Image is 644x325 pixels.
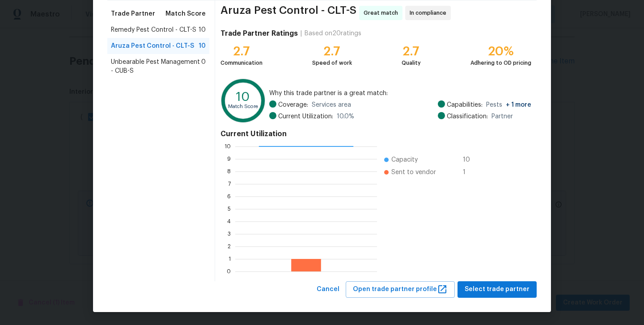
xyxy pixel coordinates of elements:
span: Why this trade partner is a great match: [269,89,531,98]
div: Adhering to OD pricing [470,58,531,67]
text: 1 [229,256,231,262]
div: | [298,29,305,38]
span: 10 [199,25,206,34]
span: Trade Partner [111,9,155,18]
text: 5 [228,206,231,212]
div: 2.7 [220,47,263,56]
span: Remedy Pest Control - CLT-S [111,25,196,34]
span: Open trade partner profile [353,284,448,295]
span: Services area [312,100,351,109]
text: 3 [228,231,231,237]
text: 6 [227,194,231,199]
span: Capacity [391,155,418,164]
span: Cancel [317,284,339,295]
span: 10 [463,155,477,164]
button: Open trade partner profile [346,281,455,298]
text: 2 [228,244,231,249]
div: Speed of work [312,58,352,67]
text: 10 [225,144,231,149]
span: Select trade partner [465,284,530,295]
text: 8 [227,169,231,174]
span: Pests [486,100,531,109]
span: 1 [463,168,477,177]
text: 0 [227,269,231,274]
span: Unbearable Pest Management - CUB-S [111,58,201,75]
div: 20% [470,47,531,56]
text: 10 [236,91,250,103]
span: 10 [199,42,206,50]
span: Match Score [165,9,206,18]
span: Great match [364,8,402,17]
div: Quality [402,58,421,67]
h4: Current Utilization [220,129,531,138]
text: 9 [227,156,231,162]
text: 4 [227,219,231,224]
span: Sent to vendor [391,168,436,177]
span: Current Utilization: [278,112,333,121]
span: Aruza Pest Control - CLT-S [220,6,356,20]
span: Coverage: [278,100,308,109]
span: Partner [491,112,513,121]
div: Based on 20 ratings [305,29,361,38]
h4: Trade Partner Ratings [220,29,298,38]
span: Capabilities: [447,100,483,109]
div: Communication [220,58,263,67]
span: Classification: [447,112,488,121]
button: Select trade partner [458,281,537,298]
span: 0 [201,58,206,75]
text: 7 [228,181,231,187]
button: Cancel [313,281,343,298]
div: 2.7 [312,47,352,56]
text: Match Score [228,104,258,109]
span: + 1 more [506,102,531,108]
span: 10.0 % [337,112,354,121]
span: Aruza Pest Control - CLT-S [111,42,194,50]
div: 2.7 [402,47,421,56]
span: In compliance [410,8,450,17]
